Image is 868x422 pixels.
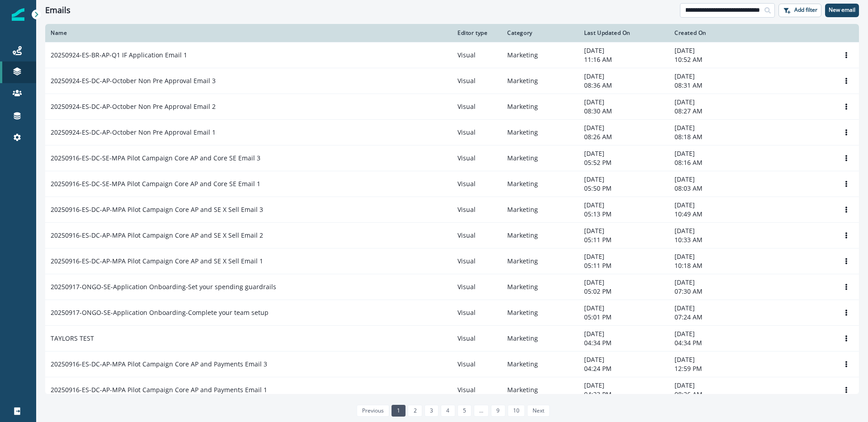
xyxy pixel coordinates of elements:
[45,5,71,15] h1: Emails
[584,278,664,287] p: [DATE]
[584,304,664,313] p: [DATE]
[675,72,754,81] p: [DATE]
[425,405,439,417] a: Page 3
[45,171,859,197] a: 20250916-ES-DC-SE-MPA Pilot Campaign Core AP and Core SE Email 1VisualMarketing[DATE]05:50 PM[DAT...
[584,390,664,399] p: 04:23 PM
[839,383,854,397] button: Options
[452,300,502,325] td: Visual
[584,29,664,37] div: Last Updated On
[354,405,550,417] ul: Pagination
[452,197,502,222] td: Visual
[675,252,754,261] p: [DATE]
[452,119,502,145] td: Visual
[675,355,754,364] p: [DATE]
[584,252,664,261] p: [DATE]
[584,235,664,244] p: 05:11 PM
[839,280,854,294] button: Options
[458,405,472,417] a: Page 5
[584,210,664,219] p: 05:13 PM
[45,248,859,274] a: 20250916-ES-DC-AP-MPA Pilot Campaign Core AP and SE X Sell Email 1VisualMarketing[DATE]05:11 PM[D...
[502,197,579,222] td: Marketing
[584,226,664,235] p: [DATE]
[452,42,502,68] td: Visual
[584,261,664,270] p: 05:11 PM
[675,175,754,184] p: [DATE]
[502,248,579,274] td: Marketing
[675,278,754,287] p: [DATE]
[51,360,267,369] p: 20250916-ES-DC-AP-MPA Pilot Campaign Core AP and Payments Email 3
[51,154,260,163] p: 20250916-ES-DC-SE-MPA Pilot Campaign Core AP and Core SE Email 3
[51,257,263,266] p: 20250916-ES-DC-AP-MPA Pilot Campaign Core AP and SE X Sell Email 1
[452,145,502,171] td: Visual
[502,42,579,68] td: Marketing
[491,405,505,417] a: Page 9
[839,306,854,319] button: Options
[675,29,754,37] div: Created On
[45,222,859,248] a: 20250916-ES-DC-AP-MPA Pilot Campaign Core AP and SE X Sell Email 2VisualMarketing[DATE]05:11 PM[D...
[839,151,854,165] button: Options
[675,158,754,167] p: 08:16 AM
[829,7,855,13] p: New email
[45,377,859,403] a: 20250916-ES-DC-AP-MPA Pilot Campaign Core AP and Payments Email 1VisualMarketing[DATE]04:23 PM[DA...
[675,226,754,235] p: [DATE]
[392,405,406,417] a: Page 1 is your current page
[584,72,664,81] p: [DATE]
[584,381,664,390] p: [DATE]
[584,123,664,132] p: [DATE]
[502,274,579,300] td: Marketing
[675,81,754,90] p: 08:31 AM
[452,68,502,94] td: Visual
[527,405,550,417] a: Next page
[45,68,859,94] a: 20250924-ES-DC-AP-October Non Pre Approval Email 3VisualMarketing[DATE]08:36 AM[DATE]08:31 AMOptions
[584,338,664,347] p: 04:34 PM
[452,377,502,403] td: Visual
[441,405,455,417] a: Page 4
[51,76,216,85] p: 20250924-ES-DC-AP-October Non Pre Approval Email 3
[584,184,664,193] p: 05:50 PM
[839,126,854,139] button: Options
[584,329,664,338] p: [DATE]
[507,29,573,37] div: Category
[452,94,502,119] td: Visual
[675,381,754,390] p: [DATE]
[584,201,664,210] p: [DATE]
[839,74,854,88] button: Options
[502,68,579,94] td: Marketing
[51,29,447,37] div: Name
[502,222,579,248] td: Marketing
[584,158,664,167] p: 05:52 PM
[502,377,579,403] td: Marketing
[502,145,579,171] td: Marketing
[825,4,859,17] button: New email
[675,313,754,322] p: 07:24 AM
[675,98,754,107] p: [DATE]
[45,119,859,145] a: 20250924-ES-DC-AP-October Non Pre Approval Email 1VisualMarketing[DATE]08:26 AM[DATE]08:18 AMOptions
[584,81,664,90] p: 08:36 AM
[675,210,754,219] p: 10:49 AM
[675,338,754,347] p: 04:34 PM
[584,149,664,158] p: [DATE]
[675,304,754,313] p: [DATE]
[502,171,579,197] td: Marketing
[839,100,854,113] button: Options
[675,287,754,296] p: 07:30 AM
[45,325,859,351] a: TAYLORS TESTVisualMarketing[DATE]04:34 PM[DATE]04:34 PMOptions
[675,184,754,193] p: 08:03 AM
[675,235,754,244] p: 10:33 AM
[458,29,496,37] div: Editor type
[675,123,754,132] p: [DATE]
[502,351,579,377] td: Marketing
[839,177,854,191] button: Options
[474,405,489,417] a: Jump forward
[508,405,525,417] a: Page 10
[675,149,754,158] p: [DATE]
[839,254,854,268] button: Options
[51,179,260,188] p: 20250916-ES-DC-SE-MPA Pilot Campaign Core AP and Core SE Email 1
[45,197,859,222] a: 20250916-ES-DC-AP-MPA Pilot Campaign Core AP and SE X Sell Email 3VisualMarketing[DATE]05:13 PM[D...
[584,132,664,141] p: 08:26 AM
[45,351,859,377] a: 20250916-ES-DC-AP-MPA Pilot Campaign Core AP and Payments Email 3VisualMarketing[DATE]04:24 PM[DA...
[452,248,502,274] td: Visual
[51,102,216,111] p: 20250924-ES-DC-AP-October Non Pre Approval Email 2
[45,145,859,171] a: 20250916-ES-DC-SE-MPA Pilot Campaign Core AP and Core SE Email 3VisualMarketing[DATE]05:52 PM[DAT...
[408,405,422,417] a: Page 2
